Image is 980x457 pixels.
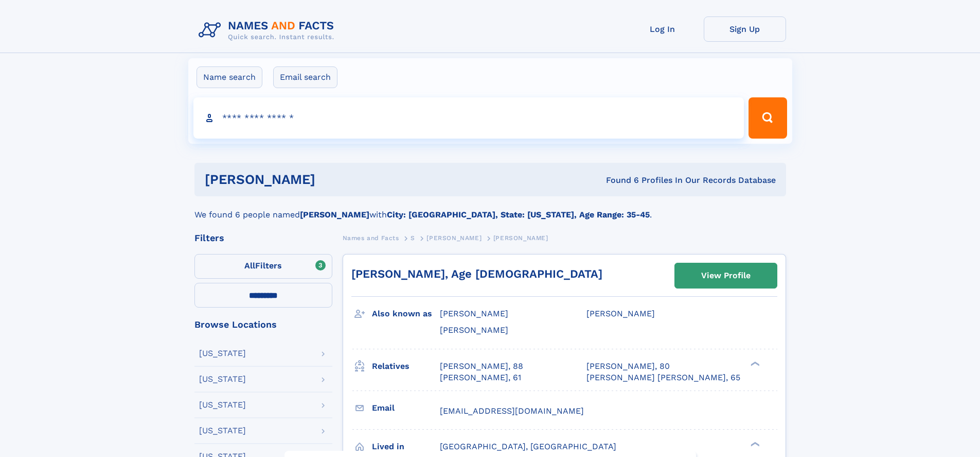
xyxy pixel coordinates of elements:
span: [PERSON_NAME] [440,309,508,318]
h1: [PERSON_NAME] [205,173,461,186]
div: Browse Locations [194,320,332,329]
a: [PERSON_NAME], Age [DEMOGRAPHIC_DATA] [351,267,602,280]
span: [GEOGRAPHIC_DATA], [GEOGRAPHIC_DATA] [440,442,616,451]
button: Search Button [749,97,787,139]
b: [PERSON_NAME] [300,210,369,219]
div: [US_STATE] [199,375,246,383]
div: View Profile [701,264,751,287]
span: S [411,234,415,242]
div: [US_STATE] [199,401,246,409]
a: Names and Facts [343,231,399,244]
a: [PERSON_NAME], 88 [440,361,523,372]
a: S [411,231,415,244]
label: Filters [194,254,332,279]
a: [PERSON_NAME] [PERSON_NAME], 65 [586,372,740,383]
div: We found 6 people named with . [194,196,786,221]
label: Name search [197,66,262,88]
h3: Lived in [372,438,440,455]
span: [PERSON_NAME] [440,325,508,335]
a: Sign Up [704,16,786,42]
span: [PERSON_NAME] [426,234,482,242]
a: [PERSON_NAME], 61 [440,372,521,383]
a: View Profile [675,263,777,288]
div: [US_STATE] [199,427,246,435]
div: Found 6 Profiles In Our Records Database [460,175,776,186]
b: City: [GEOGRAPHIC_DATA], State: [US_STATE], Age Range: 35-45 [387,210,650,219]
h3: Also known as [372,305,440,323]
span: [EMAIL_ADDRESS][DOMAIN_NAME] [440,406,584,416]
div: ❯ [748,360,760,367]
span: [PERSON_NAME] [493,234,548,242]
a: [PERSON_NAME] [426,231,482,244]
span: [PERSON_NAME] [586,309,655,318]
div: Filters [194,233,332,243]
a: Log In [621,16,704,42]
h3: Relatives [372,358,440,375]
label: Email search [273,66,337,88]
input: search input [193,97,744,139]
span: All [244,261,255,270]
div: ❯ [748,441,760,447]
div: [US_STATE] [199,349,246,358]
img: Logo Names and Facts [194,16,343,44]
h3: Email [372,399,440,417]
a: [PERSON_NAME], 80 [586,361,670,372]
